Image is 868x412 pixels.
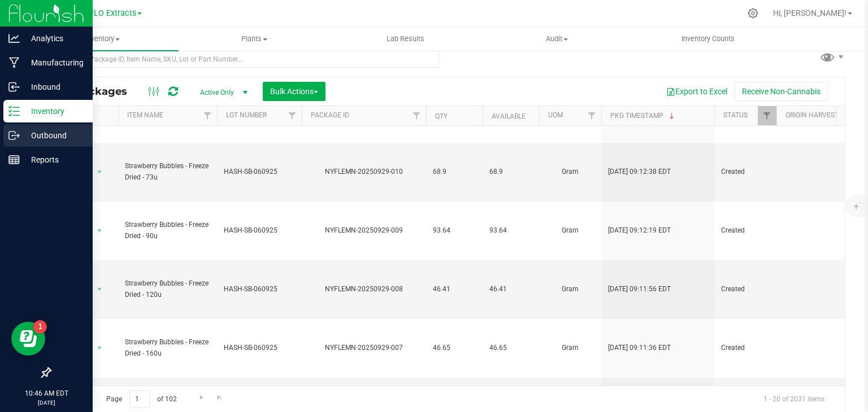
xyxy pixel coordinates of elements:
span: 93.64 [489,225,532,236]
a: Package ID [311,111,349,119]
div: NYFLEMN-20250929-007 [300,343,428,353]
span: Lab Results [371,34,440,44]
a: Filter [198,106,217,125]
a: Filter [758,106,776,125]
span: Gram [546,225,594,236]
inline-svg: Outbound [8,130,20,141]
span: Gram [546,166,594,177]
span: Inventory [27,34,179,44]
inline-svg: Manufacturing [8,57,20,68]
span: 46.65 [433,343,476,353]
a: Go to the last page [211,391,228,406]
a: Inventory Counts [632,27,784,51]
iframe: Resource center [11,322,45,356]
p: Inbound [20,80,88,94]
a: Filter [583,106,601,125]
span: All Packages [59,85,138,98]
span: 1 - 20 of 2031 items [754,391,834,407]
span: [DATE] 09:11:56 EDT [608,284,671,295]
span: Gram [546,343,594,353]
span: HASH-SB-060925 [224,284,295,295]
span: Audit [481,34,632,44]
span: Bulk Actions [270,87,318,96]
span: select [93,223,107,239]
span: HASH-SB-060925 [224,166,295,177]
span: Hi, [PERSON_NAME]! [773,8,847,17]
p: Manufacturing [20,56,88,69]
p: Reports [20,153,88,166]
div: NYFLEMN-20250929-010 [300,166,428,177]
span: 46.65 [489,343,532,353]
iframe: Resource center unread badge [33,320,47,334]
span: Page of 102 [97,391,186,408]
a: Lot Number [226,111,267,119]
span: 46.41 [489,284,532,295]
span: 46.41 [433,284,476,295]
a: Item Name [127,111,163,119]
a: Inventory [27,27,179,51]
p: 10:46 AM EDT [5,388,88,398]
div: Manage settings [746,8,760,19]
span: Created [721,225,770,236]
a: Filter [283,106,302,125]
inline-svg: Inventory [8,106,20,117]
button: Export to Excel [659,82,735,101]
a: Lab Results [330,27,481,51]
inline-svg: Reports [8,154,20,165]
p: Outbound [20,129,88,142]
a: Status [723,111,748,119]
a: Pkg Timestamp [610,112,676,120]
span: [DATE] 09:12:19 EDT [608,225,671,236]
a: Plants [179,27,330,51]
span: FLO Extracts [89,8,136,18]
span: [DATE] 09:12:38 EDT [608,166,671,177]
span: Plants [179,34,329,44]
a: Filter [407,106,426,125]
span: HASH-SB-060925 [224,225,295,236]
span: 68.9 [489,166,532,177]
a: Qty [435,112,448,120]
div: NYFLEMN-20250929-009 [300,225,428,236]
p: Inventory [20,104,88,118]
span: Strawberry Bubbles - Freeze Dried - 90u [125,220,210,241]
input: Search Package ID, Item Name, SKU, Lot or Part Number... [50,51,439,68]
span: 68.9 [433,166,476,177]
div: NYFLEMN-20250929-008 [300,284,428,295]
span: Gram [546,284,594,295]
button: Receive Non-Cannabis [735,82,828,101]
inline-svg: Analytics [8,33,20,44]
span: 93.64 [433,225,476,236]
span: HASH-SB-060925 [224,343,295,353]
span: Strawberry Bubbles - Freeze Dried - 120u [125,278,210,300]
input: 1 [129,391,150,408]
span: Strawberry Bubbles - Freeze Dried - 160u [125,337,210,358]
span: select [93,164,107,180]
a: UOM [548,111,563,119]
span: [DATE] 09:11:36 EDT [608,343,671,353]
span: Strawberry Bubbles - Freeze Dried - 73u [125,161,210,182]
span: select [93,282,107,297]
span: Created [721,343,770,353]
p: Analytics [20,32,88,45]
a: Go to the next page [193,391,210,406]
inline-svg: Inbound [8,81,20,93]
button: Bulk Actions [263,82,325,101]
a: Available [492,112,526,120]
span: Created [721,284,770,295]
span: Inventory Counts [666,34,750,44]
span: Created [721,166,770,177]
span: select [93,340,107,356]
p: [DATE] [5,398,88,407]
a: Audit [481,27,632,51]
a: Origin Harvests [785,111,843,119]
